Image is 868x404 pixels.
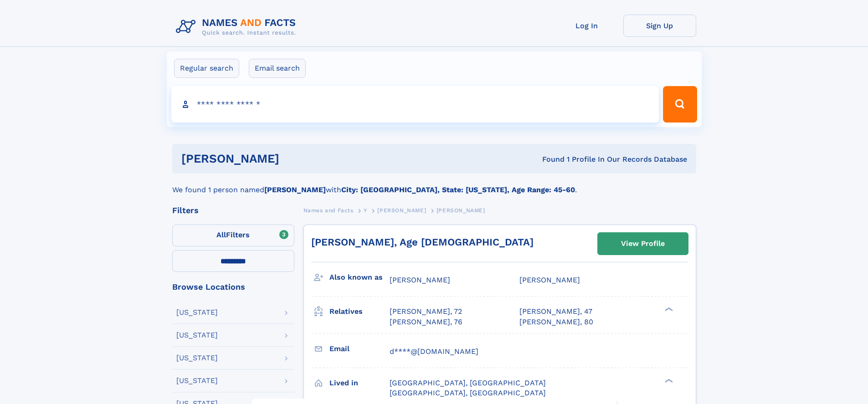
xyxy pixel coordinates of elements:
[311,236,534,248] a: [PERSON_NAME], Age [DEMOGRAPHIC_DATA]
[663,86,697,123] button: Search Button
[172,15,303,39] img: Logo Names and Facts
[176,354,218,362] div: [US_STATE]
[341,185,575,194] b: City: [GEOGRAPHIC_DATA], State: [US_STATE], Age Range: 45-60
[181,153,411,164] h1: [PERSON_NAME]
[550,15,623,37] a: Log In
[176,332,218,339] div: [US_STATE]
[172,283,294,291] div: Browse Locations
[411,154,687,164] div: Found 1 Profile In Our Records Database
[390,307,462,317] a: [PERSON_NAME], 72
[519,307,592,317] a: [PERSON_NAME], 47
[663,307,673,312] div: ❯
[329,375,390,391] h3: Lived in
[390,276,450,284] span: [PERSON_NAME]
[377,205,426,216] a: [PERSON_NAME]
[390,378,546,387] span: [GEOGRAPHIC_DATA], [GEOGRAPHIC_DATA]
[216,230,226,239] span: All
[174,59,239,78] label: Regular search
[519,276,580,284] span: [PERSON_NAME]
[437,207,485,214] span: [PERSON_NAME]
[171,86,659,123] input: search input
[172,225,294,246] label: Filters
[623,15,696,37] a: Sign Up
[176,377,218,384] div: [US_STATE]
[621,233,665,254] div: View Profile
[249,59,306,78] label: Email search
[390,317,462,327] a: [PERSON_NAME], 76
[172,174,696,195] div: We found 1 person named with .
[598,233,688,255] a: View Profile
[329,304,390,319] h3: Relatives
[377,207,426,214] span: [PERSON_NAME]
[172,206,294,215] div: Filters
[329,341,390,357] h3: Email
[176,309,218,316] div: [US_STATE]
[390,389,546,397] span: [GEOGRAPHIC_DATA], [GEOGRAPHIC_DATA]
[364,205,367,216] a: Y
[663,378,673,384] div: ❯
[519,317,593,327] a: [PERSON_NAME], 80
[329,270,390,285] h3: Also known as
[303,205,354,216] a: Names and Facts
[264,185,326,194] b: [PERSON_NAME]
[364,207,367,214] span: Y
